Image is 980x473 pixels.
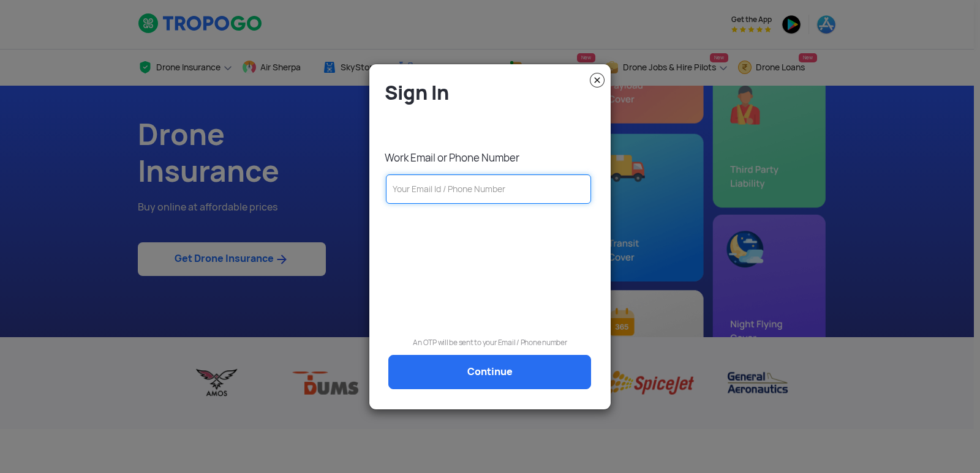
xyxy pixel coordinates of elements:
[379,337,601,349] p: An OTP will be sent to your Email / Phone number
[386,174,591,204] input: Your Email Id / Phone Number
[385,151,601,165] p: Work Email or Phone Number
[385,80,601,105] h4: Sign In
[590,73,605,88] img: close
[388,355,591,389] a: Continue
